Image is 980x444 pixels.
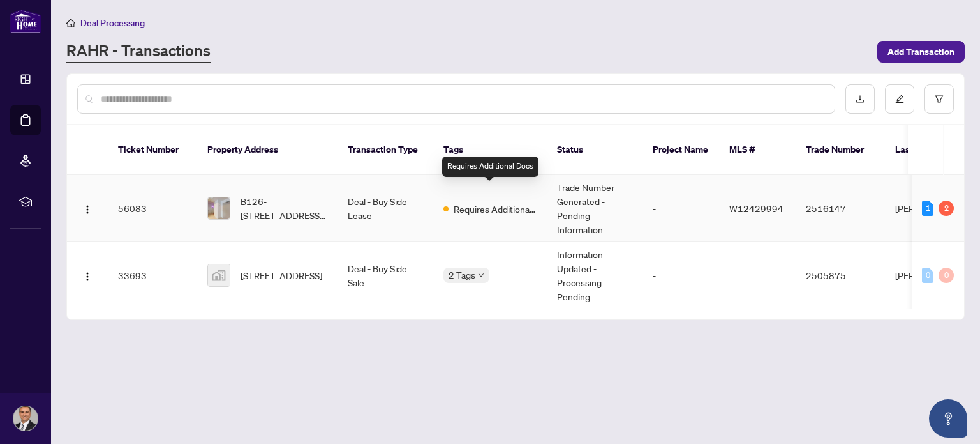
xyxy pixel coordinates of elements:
span: 2 Tags [449,268,475,282]
span: Deal Processing [80,17,145,29]
th: Tags [433,125,547,175]
span: down [478,272,484,279]
th: Project Name [642,125,719,175]
button: Add Transaction [877,41,965,63]
div: 0 [922,268,933,283]
td: 33693 [108,242,197,309]
th: Property Address [197,125,338,175]
img: logo [10,10,41,33]
th: Status [547,125,642,175]
th: Trade Number [796,125,885,175]
td: - [642,175,719,242]
span: home [66,19,75,27]
img: thumbnail-img [208,197,230,219]
button: Open asap [929,399,967,438]
td: Trade Number Generated - Pending Information [547,175,642,242]
img: Logo [82,204,93,215]
button: Logo [77,265,98,286]
button: Logo [77,198,98,218]
span: Requires Additional Docs [454,202,537,216]
span: filter [935,95,944,103]
td: 56083 [108,175,197,242]
img: Profile Icon [13,406,38,431]
img: Logo [82,272,93,282]
th: MLS # [719,125,796,175]
a: RAHR - Transactions [66,40,211,63]
div: 0 [939,268,954,283]
th: Ticket Number [108,125,197,175]
button: edit [885,84,914,114]
div: 2 [939,201,954,216]
th: Transaction Type [338,125,433,175]
button: download [845,84,875,114]
img: thumbnail-img [208,264,230,286]
td: Information Updated - Processing Pending [547,242,642,309]
span: download [856,95,865,103]
td: - [642,242,719,309]
td: 2516147 [796,175,885,242]
span: edit [895,95,904,103]
span: Add Transaction [887,42,954,62]
td: Deal - Buy Side Lease [338,175,433,242]
div: Requires Additional Docs [442,157,538,177]
span: [STREET_ADDRESS] [241,268,322,282]
td: 2505875 [796,242,885,309]
div: 1 [922,201,933,216]
td: Deal - Buy Side Sale [338,242,433,309]
button: filter [924,84,954,114]
span: W12429994 [729,203,783,214]
span: B126-[STREET_ADDRESS][PERSON_NAME] [241,194,327,222]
